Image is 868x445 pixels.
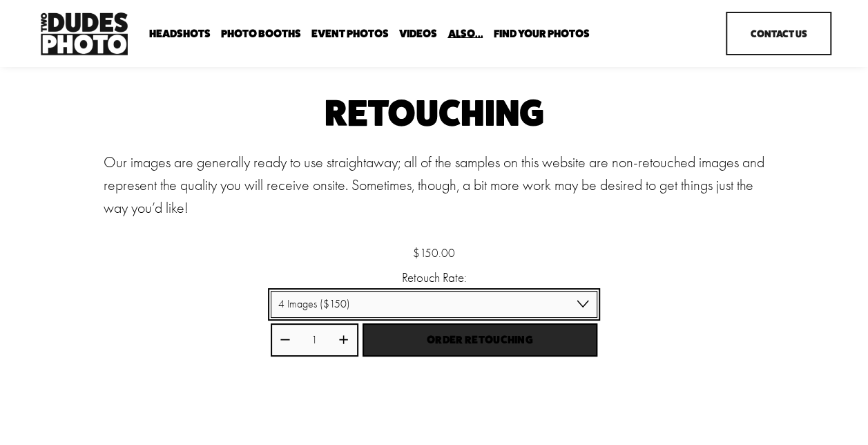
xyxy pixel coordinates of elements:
span: Find Your Photos [493,28,589,39]
span: Photo Booths [221,28,301,39]
a: folder dropdown [447,27,483,40]
label: Retouch Rate: [271,270,597,285]
a: Videos [399,27,437,40]
span: Headshots [149,28,211,39]
p: Our images are generally ready to use straightaway; all of the samples on this website are non-re... [104,151,765,220]
a: Event Photos [311,27,389,40]
a: folder dropdown [493,27,589,40]
a: folder dropdown [221,27,301,40]
div: Quantity [271,323,358,357]
button: Order Retouching [363,323,598,357]
div: $150.00 [271,244,597,262]
select: Select Retouch Rate [271,291,597,318]
a: folder dropdown [149,27,211,40]
button: Increase quantity by 1 [338,334,349,345]
span: Order Retouching [427,333,533,346]
h1: Retouching [104,96,765,129]
span: Also... [447,28,483,39]
button: Decrease quantity by 1 [279,334,291,345]
a: Contact Us [726,12,831,55]
img: Two Dudes Photo | Headshots, Portraits &amp; Photo Booths [37,9,132,59]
